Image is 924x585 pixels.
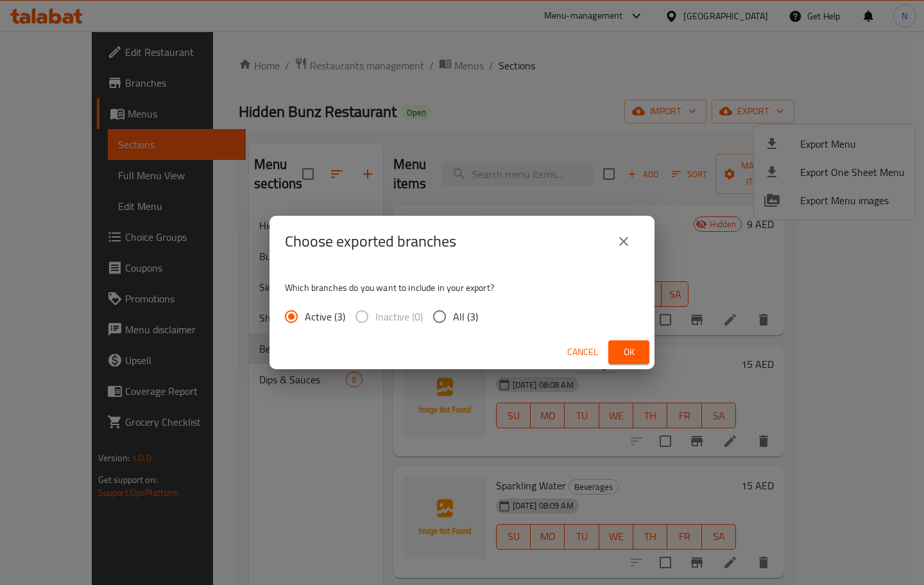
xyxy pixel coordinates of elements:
[567,344,598,360] span: Cancel
[608,226,639,257] button: close
[453,309,478,324] span: All (3)
[562,340,603,364] button: Cancel
[285,281,639,294] p: Which branches do you want to include in your export?
[305,309,345,324] span: Active (3)
[285,231,456,252] h2: Choose exported branches
[608,340,649,364] button: Ok
[619,344,639,360] span: Ok
[375,309,423,324] span: Inactive (0)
